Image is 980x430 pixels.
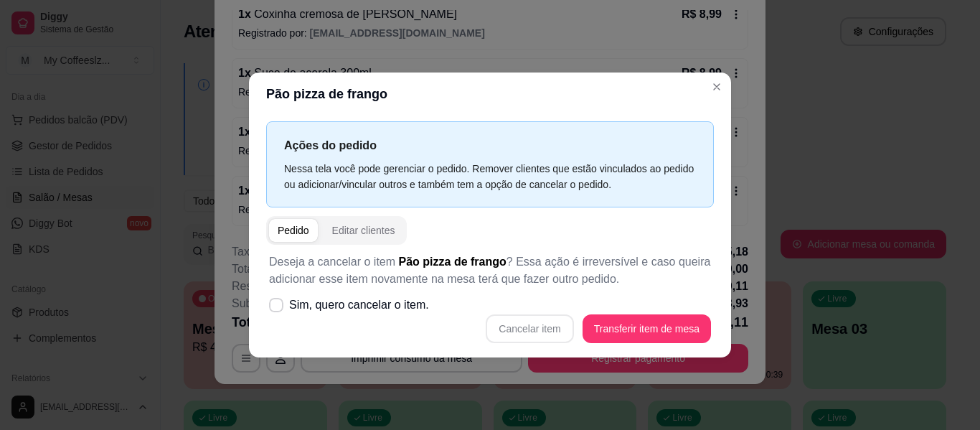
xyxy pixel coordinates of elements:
[583,314,711,343] button: Transferir item de mesa
[399,256,507,268] span: Pão pizza de frango
[284,136,696,154] p: Ações do pedido
[289,296,429,314] span: Sim, quero cancelar o item.
[278,223,309,238] div: Pedido
[249,73,731,116] header: Pão pizza de frango
[332,223,395,238] div: Editar clientes
[284,161,696,192] div: Nessa tela você pode gerenciar o pedido. Remover clientes que estão vinculados ao pedido ou adici...
[705,75,728,98] button: Close
[269,253,711,288] p: Deseja a cancelar o item ? Essa ação é irreversível e caso queira adicionar esse item novamente n...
